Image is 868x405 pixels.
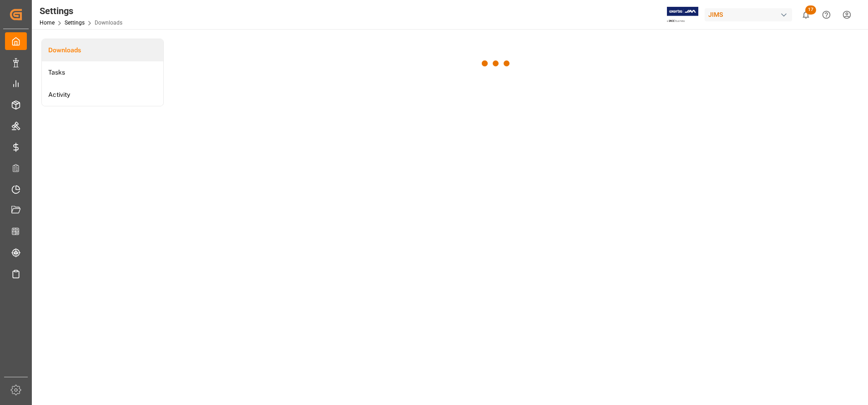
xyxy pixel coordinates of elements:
[816,5,837,25] button: Help Center
[40,4,122,18] div: Settings
[667,7,698,23] img: Exertis%20JAM%20-%20Email%20Logo.jpg_1722504956.jpg
[42,39,163,61] a: Downloads
[65,20,85,26] a: Settings
[796,5,816,25] button: show 17 new notifications
[42,84,163,106] a: Activity
[705,8,792,21] div: JIMS
[705,6,796,23] button: JIMS
[805,5,816,15] span: 17
[40,20,55,26] a: Home
[42,61,163,84] a: Tasks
